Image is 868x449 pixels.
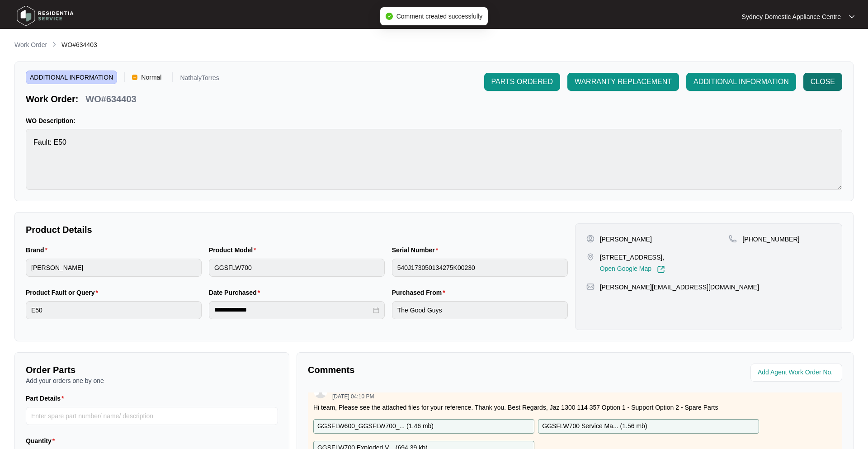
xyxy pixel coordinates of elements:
[600,253,665,262] p: [STREET_ADDRESS],
[567,73,679,91] button: WARRANTY REPLACEMENT
[26,93,78,105] p: Work Order:
[575,76,672,87] span: WARRANTY REPLACEMENT
[209,288,264,297] label: Date Purchased
[811,76,835,87] span: CLOSE
[313,403,837,412] p: Hi team, Please see the attached files for your reference. Thank you. Best Regards, Jaz 1300 114 ...
[600,265,665,274] a: Open Google Map
[484,73,560,91] button: PARTS ORDERED
[600,235,652,244] p: [PERSON_NAME]
[586,253,594,261] img: map-pin
[542,421,647,431] p: GGSFLW700 Service Ma... ( 1.56 mb )
[132,75,137,80] img: Vercel Logo
[849,14,854,19] img: dropdown arrow
[758,367,837,378] input: Add Agent Work Order No.
[85,93,136,105] p: WO#634403
[26,436,58,445] label: Quantity
[26,223,568,236] p: Product Details
[491,76,553,87] span: PARTS ORDERED
[742,235,799,244] p: [PHONE_NUMBER]
[214,305,371,315] input: Date Purchased
[586,283,594,291] img: map-pin
[26,407,278,425] input: Part Details
[209,259,385,277] input: Product Model
[317,421,434,431] p: GGSFLW600_GGSFLW700_... ( 1.46 mb )
[26,259,202,277] input: Brand
[26,129,842,190] textarea: Fault: E50
[332,394,374,399] p: [DATE] 04:10 PM
[26,116,842,125] p: WO Description:
[729,235,737,243] img: map-pin
[26,288,102,297] label: Product Fault or Query
[26,394,68,403] label: Part Details
[308,364,569,376] p: Comments
[209,246,260,255] label: Product Model
[803,73,842,91] button: CLOSE
[386,13,393,20] span: check-circle
[693,76,789,87] span: ADDITIONAL INFORMATION
[137,71,165,84] span: Normal
[14,2,77,29] img: residentia service logo
[392,246,442,255] label: Serial Number
[392,301,568,319] input: Purchased From
[600,283,759,292] p: [PERSON_NAME][EMAIL_ADDRESS][DOMAIN_NAME]
[396,13,483,20] span: Comment created successfully
[14,40,47,49] p: Work Order
[742,12,841,21] p: Sydney Domestic Appliance Centre
[686,73,796,91] button: ADDITIONAL INFORMATION
[26,246,51,255] label: Brand
[26,364,278,376] p: Order Parts
[26,71,117,84] span: ADDITIONAL INFORMATION
[51,41,58,48] img: chevron-right
[61,41,97,48] span: WO#634403
[26,376,278,385] p: Add your orders one by one
[26,301,202,319] input: Product Fault or Query
[586,235,594,243] img: user-pin
[657,265,665,274] img: Link-External
[13,40,49,50] a: Work Order
[392,288,449,297] label: Purchased From
[180,75,219,84] p: NathalyTorres
[392,259,568,277] input: Serial Number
